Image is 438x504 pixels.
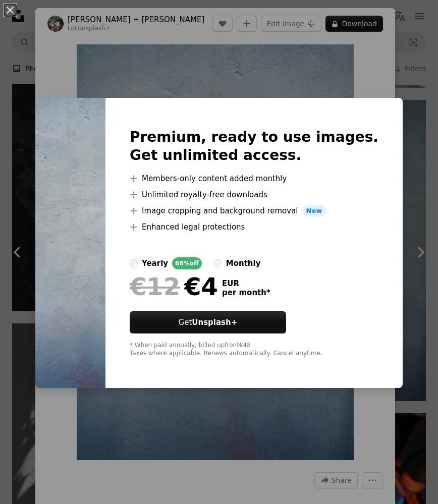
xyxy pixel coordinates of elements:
h2: Premium, ready to use images. Get unlimited access. [130,128,378,164]
span: per month * [222,288,270,297]
img: premium_photo-1675747966994-fed6bb450c31 [35,98,105,388]
strong: Unsplash+ [192,318,237,327]
span: New [302,205,326,217]
input: yearly66%off [130,259,138,267]
div: * When paid annually, billed upfront €48 Taxes where applicable. Renews automatically. Cancel any... [130,342,378,358]
div: monthly [226,257,261,269]
li: Members-only content added monthly [130,173,378,185]
li: Enhanced legal protections [130,221,378,233]
button: GetUnsplash+ [130,311,286,333]
span: EUR [222,279,270,288]
li: Unlimited royalty-free downloads [130,189,378,201]
div: €4 [130,273,218,300]
div: 66% off [172,257,202,269]
div: yearly [142,257,168,269]
li: Image cropping and background removal [130,205,378,217]
span: €12 [130,273,180,300]
input: monthly [214,259,222,267]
